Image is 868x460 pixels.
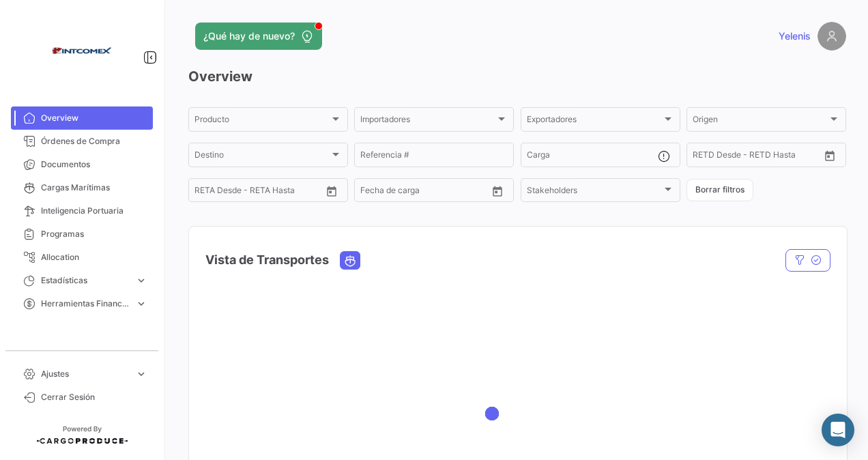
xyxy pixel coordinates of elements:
[41,228,147,240] span: Programas
[321,181,342,201] button: Open calendar
[727,152,787,162] input: Hasta
[194,117,330,126] span: Producto
[41,298,130,310] span: Herramientas Financieras
[195,23,322,50] button: ¿Qué hay de nuevo?
[188,67,846,86] h3: Overview
[360,117,495,126] span: Importadores
[11,199,153,222] a: Inteligencia Portuaria
[686,179,753,201] button: Borrar filtros
[41,182,147,194] span: Cargas Marítimas
[41,274,130,287] span: Estadísticas
[487,181,508,201] button: Open calendar
[693,117,828,126] span: Origen
[360,188,385,197] input: Desde
[11,153,153,176] a: Documentos
[41,368,130,380] span: Ajustes
[779,29,811,43] span: Yelenis
[818,22,846,51] img: placeholder-user.png
[48,16,116,85] img: intcomex.png
[820,145,840,166] button: Open calendar
[527,188,662,197] span: Stakeholders
[135,274,147,287] span: expand_more
[11,106,153,130] a: Overview
[41,112,147,124] span: Overview
[41,251,147,263] span: Allocation
[394,188,455,197] input: Hasta
[693,152,717,162] input: Desde
[203,29,295,43] span: ¿Qué hay de nuevo?
[11,176,153,199] a: Cargas Marítimas
[822,414,854,446] div: Abrir Intercom Messenger
[41,135,147,147] span: Órdenes de Compra
[205,250,329,270] h4: Vista de Transportes
[11,246,153,269] a: Allocation
[341,252,360,269] button: Ocean
[41,205,147,217] span: Inteligencia Portuaria
[194,152,330,162] span: Destino
[11,130,153,153] a: Órdenes de Compra
[229,188,289,197] input: Hasta
[41,158,147,171] span: Documentos
[527,117,662,126] span: Exportadores
[41,391,147,403] span: Cerrar Sesión
[135,368,147,380] span: expand_more
[135,298,147,310] span: expand_more
[11,222,153,246] a: Programas
[194,188,219,197] input: Desde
